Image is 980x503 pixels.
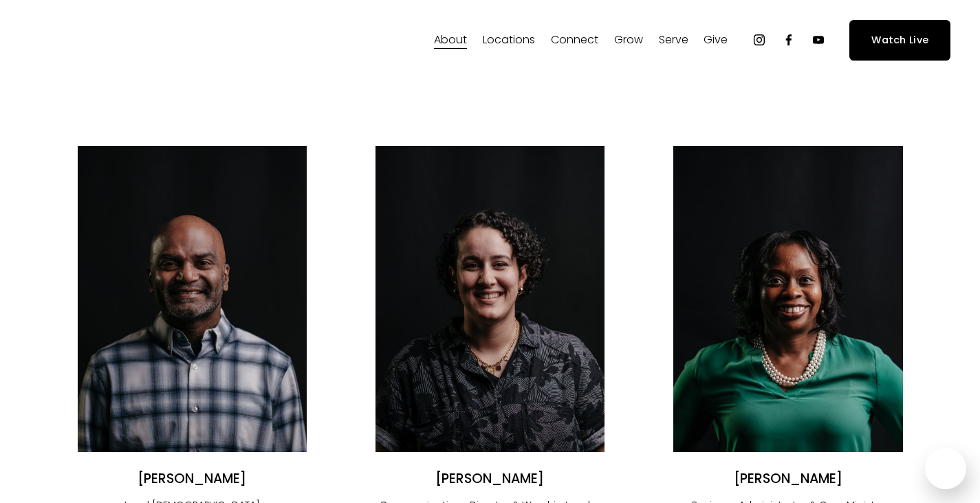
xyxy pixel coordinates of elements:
[659,30,688,50] span: Serve
[673,471,902,488] h2: [PERSON_NAME]
[659,29,688,51] a: folder dropdown
[551,29,598,51] a: folder dropdown
[704,29,728,51] a: folder dropdown
[375,471,605,488] h2: [PERSON_NAME]
[551,30,598,50] span: Connect
[614,30,643,50] span: Grow
[78,471,307,488] h2: [PERSON_NAME]
[483,29,535,51] a: folder dropdown
[704,30,728,50] span: Give
[849,20,950,61] a: Watch Live
[812,33,825,47] a: YouTube
[30,26,221,54] img: Fellowship Memphis
[483,30,535,50] span: Locations
[375,146,605,452] img: Angélica Smith
[752,33,766,47] a: Instagram
[614,29,643,51] a: folder dropdown
[782,33,796,47] a: Facebook
[434,29,467,51] a: folder dropdown
[434,30,467,50] span: About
